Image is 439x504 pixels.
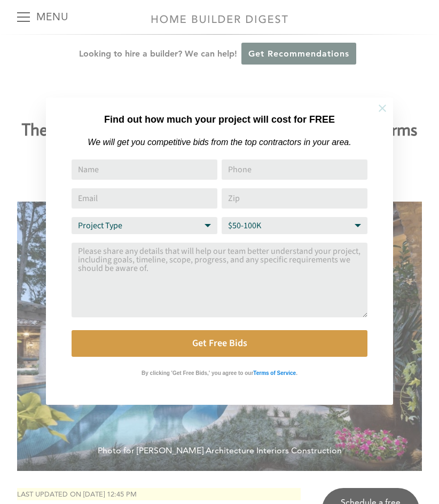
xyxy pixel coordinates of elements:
iframe: Drift Widget Chat Controller [234,427,426,491]
textarea: Comment or Message [72,243,367,317]
select: Budget Range [222,217,367,234]
em: We will get you competitive bids from the top contractors in your area. [88,138,351,147]
strong: Terms of Service [253,370,296,376]
button: Close [364,90,401,127]
input: Name [72,159,217,180]
a: Terms of Service [253,367,296,377]
strong: . [296,370,297,376]
button: Get Free Bids [72,330,367,357]
strong: Find out how much your project will cost for FREE [104,114,335,125]
select: Project Type [72,217,217,234]
input: Zip [222,188,367,209]
input: Email Address [72,188,217,209]
input: Phone [222,159,367,180]
strong: By clicking 'Get Free Bids,' you agree to our [142,370,253,376]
